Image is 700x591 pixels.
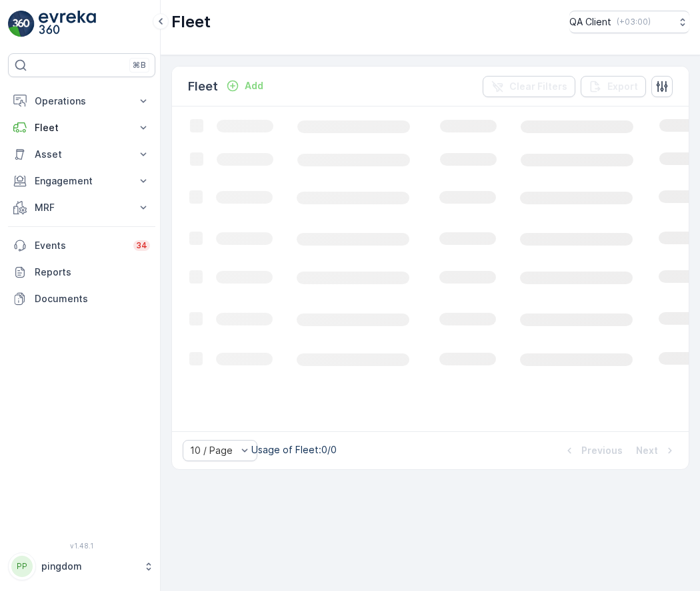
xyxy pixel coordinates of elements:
[8,552,155,580] button: PPpingdom
[8,286,155,312] a: Documents
[35,266,150,279] p: Reports
[569,11,689,33] button: QA Client(+03:00)
[635,443,678,459] button: Next
[8,88,155,114] button: Operations
[35,121,129,134] p: Fleet
[35,292,150,305] p: Documents
[607,80,638,93] p: Export
[221,78,269,94] button: Add
[39,11,96,37] img: logo_light-DOdMpM7g.png
[41,560,137,573] p: pingdom
[569,15,611,29] p: QA Client
[171,11,211,33] p: Fleet
[636,444,658,457] p: Next
[8,232,155,259] a: Events34
[561,443,624,459] button: Previous
[11,556,33,577] div: PP
[136,240,147,251] p: 34
[617,17,651,27] p: ( +03:00 )
[8,542,155,550] span: v 1.48.1
[35,95,129,108] p: Operations
[35,148,129,161] p: Asset
[251,443,337,457] p: Usage of Fleet : 0/0
[35,239,125,252] p: Events
[8,259,155,286] a: Reports
[509,80,567,93] p: Clear Filters
[35,201,129,214] p: MRF
[483,76,575,97] button: Clear Filters
[8,141,155,168] button: Asset
[8,11,35,37] img: logo
[581,76,646,97] button: Export
[8,114,155,141] button: Fleet
[133,60,146,71] p: ⌘B
[35,174,129,188] p: Engagement
[245,79,263,93] p: Add
[581,444,623,457] p: Previous
[8,194,155,221] button: MRF
[8,168,155,194] button: Engagement
[188,77,218,96] p: Fleet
